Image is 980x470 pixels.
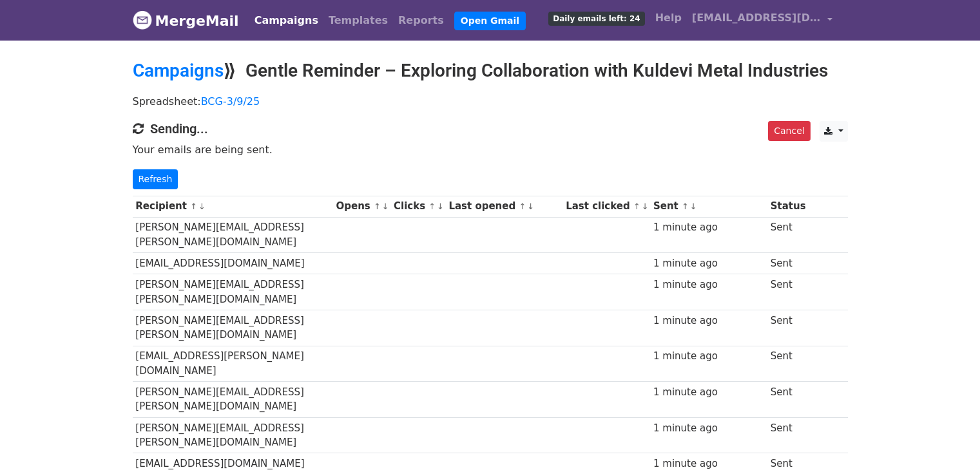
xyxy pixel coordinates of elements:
[428,202,436,211] a: ↑
[133,196,333,217] th: Recipient
[393,8,449,33] a: Reports
[133,417,333,453] td: [PERSON_NAME][EMAIL_ADDRESS][PERSON_NAME][DOMAIN_NAME]
[653,349,764,364] div: 1 minute ago
[446,196,563,217] th: Last opened
[692,10,821,26] span: [EMAIL_ADDRESS][DOMAIN_NAME]
[133,121,848,136] h4: Sending...
[768,121,810,141] a: Cancel
[653,256,764,271] div: 1 minute ago
[543,5,649,31] a: Daily emails left: 24
[133,60,224,81] a: Campaigns
[133,253,333,274] td: [EMAIL_ADDRESS][DOMAIN_NAME]
[382,202,389,211] a: ↓
[454,12,526,30] a: Open Gmail
[653,220,764,235] div: 1 minute ago
[519,202,526,211] a: ↑
[198,202,206,211] a: ↓
[133,346,333,382] td: [EMAIL_ADDRESS][PERSON_NAME][DOMAIN_NAME]
[374,202,381,211] a: ↑
[653,277,764,292] div: 1 minute ago
[133,274,333,310] td: [PERSON_NAME][EMAIL_ADDRESS][PERSON_NAME][DOMAIN_NAME]
[133,60,848,82] h2: ⟫ Gentle Reminder – Exploring Collaboration with Kuldevi Metal Industries
[650,5,687,31] a: Help
[767,196,809,217] th: Status
[562,196,650,217] th: Last clicked
[653,421,764,436] div: 1 minute ago
[133,310,333,346] td: [PERSON_NAME][EMAIL_ADDRESS][PERSON_NAME][DOMAIN_NAME]
[650,196,767,217] th: Sent
[437,202,444,211] a: ↓
[527,202,534,211] a: ↓
[333,196,391,217] th: Opens
[642,202,649,211] a: ↓
[390,196,445,217] th: Clicks
[653,385,764,400] div: 1 minute ago
[133,382,333,418] td: [PERSON_NAME][EMAIL_ADDRESS][PERSON_NAME][DOMAIN_NAME]
[690,202,697,211] a: ↓
[653,314,764,328] div: 1 minute ago
[682,202,689,211] a: ↑
[687,5,838,35] a: [EMAIL_ADDRESS][DOMAIN_NAME]
[767,253,809,274] td: Sent
[323,8,393,33] a: Templates
[133,7,239,34] a: MergeMail
[133,10,152,30] img: MergeMail logo
[133,169,178,189] a: Refresh
[767,382,809,418] td: Sent
[767,417,809,453] td: Sent
[767,274,809,310] td: Sent
[133,143,848,156] p: Your emails are being sent.
[249,8,323,33] a: Campaigns
[190,202,197,211] a: ↑
[767,346,809,382] td: Sent
[767,310,809,346] td: Sent
[548,12,644,26] span: Daily emails left: 24
[133,95,848,108] p: Spreadsheet:
[133,217,333,253] td: [PERSON_NAME][EMAIL_ADDRESS][PERSON_NAME][DOMAIN_NAME]
[201,95,260,108] a: BCG-3/9/25
[767,217,809,253] td: Sent
[633,202,640,211] a: ↑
